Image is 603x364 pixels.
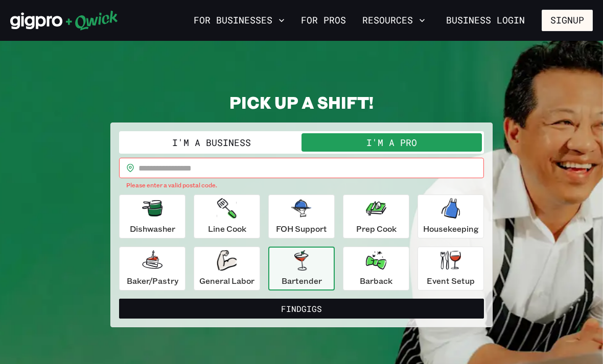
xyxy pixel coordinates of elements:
[199,275,254,287] p: General Labor
[190,12,289,29] button: For Businesses
[126,180,477,190] p: Please enter a valid postal code.
[194,195,260,238] button: Line Cook
[276,223,327,235] p: FOH Support
[418,195,484,238] button: Housekeeping
[119,299,484,319] button: FindGigs
[297,12,350,29] a: For Pros
[194,247,260,290] button: General Labor
[423,223,479,235] p: Housekeeping
[268,195,335,238] button: FOH Support
[130,223,175,235] p: Dishwasher
[301,133,482,152] button: I'm a Pro
[360,275,392,287] p: Barback
[127,275,178,287] p: Baker/Pastry
[437,10,534,31] a: Business Login
[121,133,301,152] button: I'm a Business
[418,247,484,290] button: Event Setup
[542,10,593,31] button: Signup
[110,92,493,112] h2: PICK UP A SHIFT!
[427,275,475,287] p: Event Setup
[343,195,409,238] button: Prep Cook
[119,195,185,238] button: Dishwasher
[268,247,335,290] button: Bartender
[358,12,429,29] button: Resources
[343,247,409,290] button: Barback
[208,223,246,235] p: Line Cook
[119,247,185,290] button: Baker/Pastry
[282,275,322,287] p: Bartender
[356,223,397,235] p: Prep Cook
